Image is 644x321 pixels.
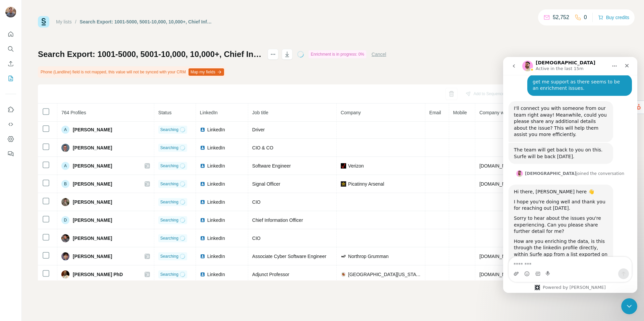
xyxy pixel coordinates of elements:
[268,49,278,60] button: actions
[38,49,262,60] h1: Search Export: 1001-5000, 5001-10,000, 10,000+, Chief Information Security Officer, Chief Informa...
[341,163,346,169] img: company-logo
[207,181,225,187] span: LinkedIn
[5,7,16,17] img: Avatar
[5,128,129,243] div: Christian says…
[160,253,178,259] span: Searching
[61,198,69,206] img: Avatar
[61,234,69,242] img: Avatar
[5,43,16,55] button: Search
[61,270,69,278] img: Avatar
[479,181,517,187] span: [DOMAIN_NAME]
[158,110,172,115] span: Status
[80,18,213,25] div: Search Export: 1001-5000, 5001-10,000, 10,000+, Chief Information Security Officer, Chief Informa...
[207,217,225,223] span: LinkedIn
[10,214,16,219] button: Upload attachment
[200,236,205,241] img: LinkedIn logo
[479,110,517,115] span: Company website
[43,214,48,219] button: Start recording
[160,163,178,169] span: Searching
[479,254,517,259] span: [DOMAIN_NAME]
[5,128,110,228] div: Hi there, [PERSON_NAME] here 👋I hope you're doing well and thank you for reaching out [DATE].Sorr...
[32,214,37,219] button: Gif picker
[341,272,346,277] img: company-logo
[200,199,205,205] img: LinkedIn logo
[5,118,16,130] button: Use Surfe API
[73,163,112,169] span: [PERSON_NAME]
[252,127,265,132] span: Driver
[341,181,346,187] img: company-logo
[21,214,26,219] button: Emoji picker
[73,144,112,151] span: [PERSON_NAME]
[372,51,386,58] button: Cancel
[200,127,205,132] img: LinkedIn logo
[309,50,366,58] div: Enrichment is in progress: 0%
[200,163,205,169] img: LinkedIn logo
[61,180,69,188] div: B
[207,253,225,260] span: LinkedIn
[5,148,16,160] button: Feedback
[73,235,112,242] span: [PERSON_NAME]
[429,110,441,115] span: Email
[61,126,69,134] div: A
[252,181,280,187] span: Signal Officer
[200,254,205,259] img: LinkedIn logo
[5,28,16,40] button: Quick start
[252,217,303,223] span: Chief Information Officer
[453,110,467,115] span: Mobile
[200,181,205,187] img: LinkedIn logo
[73,217,112,223] span: [PERSON_NAME]
[73,181,112,187] span: [PERSON_NAME]
[38,16,49,27] img: Surfe Logo
[61,216,69,224] div: D
[75,18,76,25] li: /
[73,271,123,278] span: [PERSON_NAME] PhD
[207,271,225,278] span: LinkedIn
[553,13,569,21] p: 52,752
[252,254,326,259] span: Associate Cyber Software Engineer
[73,253,112,260] span: [PERSON_NAME]
[200,272,205,277] img: LinkedIn logo
[341,254,346,259] img: company-logo
[73,126,112,133] span: [PERSON_NAME]
[11,132,105,138] div: Hi there, [PERSON_NAME] here 👋
[61,162,69,170] div: A
[189,68,224,76] button: Map my fields
[61,110,86,115] span: 764 Profiles
[5,133,16,145] button: Dashboard
[200,217,205,223] img: LinkedIn logo
[61,144,69,152] img: Avatar
[598,13,629,22] button: Buy credits
[160,271,178,277] span: Searching
[61,252,69,260] img: Avatar
[584,13,587,21] p: 0
[348,271,421,278] span: [GEOGRAPHIC_DATA][US_STATE]
[160,127,178,133] span: Searching
[207,144,225,151] span: LinkedIn
[207,235,225,242] span: LinkedIn
[252,199,261,205] span: CIO
[200,145,205,150] img: LinkedIn logo
[160,145,178,151] span: Searching
[207,126,225,133] span: LinkedIn
[160,217,178,223] span: Searching
[11,158,105,178] div: Sorry to hear about the issues you're experiencing. Can you please share further detail for me?
[479,272,517,277] span: [DOMAIN_NAME]
[160,181,178,187] span: Searching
